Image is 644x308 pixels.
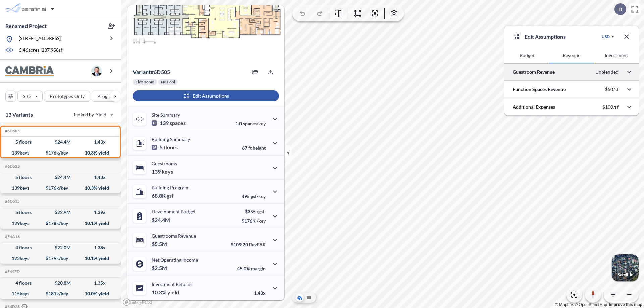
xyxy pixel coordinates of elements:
p: Function Spaces Revenue [513,86,566,93]
span: RevPAR [249,242,266,247]
p: 1.0 [235,121,266,126]
a: Improve this map [609,302,642,307]
p: $355 [241,209,266,214]
img: user logo [91,66,102,76]
p: [STREET_ADDRESS] [19,35,61,43]
p: Prototypes Only [50,93,85,100]
span: gsf/key [251,193,266,199]
p: No Pool [161,79,175,85]
button: Prototypes Only [44,91,90,102]
a: Mapbox [555,302,574,307]
p: Building Program [152,185,189,190]
p: 5.46 acres ( 237,958 sf) [19,47,64,54]
p: 10.3% [152,289,179,296]
button: Switcher ImageSatellite [612,254,639,281]
span: Variant [133,69,151,75]
a: OpenStreetMap [575,302,607,307]
span: margin [251,266,266,271]
span: /key [257,218,266,224]
button: Site [17,91,43,102]
p: 139 [152,120,186,126]
p: Development Budget [152,209,196,214]
p: 495 [241,193,266,199]
p: 139 [152,168,173,175]
p: 68.8K [152,192,174,199]
p: $100/sf [602,104,619,110]
p: $109.20 [231,242,266,247]
p: Site Summary [152,112,180,118]
p: 45.0% [237,266,266,271]
span: yield [167,289,179,296]
p: $24.4M [152,217,171,223]
p: # 6d505 [133,69,170,75]
span: Yield [96,111,107,118]
p: Guestrooms Revenue [152,233,196,239]
span: ft [248,145,252,151]
img: Switcher Image [612,254,639,281]
p: Guestrooms [152,161,177,166]
span: keys [162,168,173,175]
p: D [618,6,622,12]
p: 67 [242,145,266,151]
span: spaces [170,120,186,126]
p: $5.5M [152,241,168,247]
h5: Click to copy the code [4,234,20,239]
p: Edit Assumptions [525,33,566,41]
p: Flex Room [136,79,154,85]
p: 1.43x [254,290,266,296]
div: USD [602,34,610,39]
a: Mapbox homepage [123,298,152,306]
p: 13 Variants [5,111,33,119]
img: BrandImage [5,66,54,76]
span: /gsf [257,209,264,214]
button: Budget [504,47,549,63]
span: height [253,145,266,151]
p: Additional Expenses [513,104,555,110]
span: gsf [167,192,174,199]
p: $50/sf [605,86,619,93]
p: Building Summary [152,136,190,142]
h5: Click to copy the code [4,269,20,274]
button: Investment [594,47,639,63]
button: Aerial View [296,294,304,302]
button: Program [92,91,128,102]
p: Satellite [617,272,633,278]
p: $176K [241,218,266,224]
button: Ranked by Yield [67,109,117,120]
span: floors [164,144,178,151]
span: spaces/key [243,121,266,126]
p: $2.5M [152,265,168,271]
p: Program [97,93,116,100]
button: Edit Assumptions [133,90,279,101]
h5: Click to copy the code [4,129,20,133]
button: Revenue [549,47,594,63]
p: Investment Returns [152,281,192,287]
h5: Click to copy the code [4,199,20,204]
h5: Click to copy the code [4,164,20,169]
p: Net Operating Income [152,257,198,263]
p: Renamed Project [5,22,47,30]
p: 5 [152,144,178,151]
button: Site Plan [305,294,313,302]
p: Site [23,93,31,100]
